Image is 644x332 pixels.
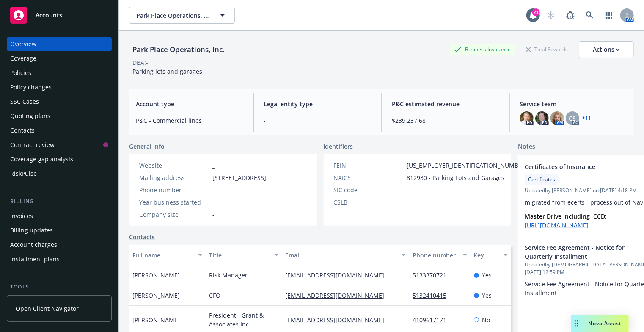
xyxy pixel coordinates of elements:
[132,58,148,67] div: DBA: -
[206,245,282,265] button: Title
[7,238,112,252] a: Account charges
[285,271,391,279] a: [EMAIL_ADDRESS][DOMAIN_NAME]
[10,252,60,266] div: Installment plans
[7,224,112,237] a: Billing updates
[7,138,112,152] a: Contract review
[520,100,627,108] span: Service team
[36,12,62,19] span: Accounts
[482,315,490,324] span: No
[407,173,505,182] span: 812930 - Parking Lots and Garages
[474,251,498,260] div: Key contact
[132,291,180,300] span: [PERSON_NAME]
[409,245,470,265] button: Phone number
[7,283,112,291] div: Tools
[285,251,396,260] div: Email
[264,100,372,108] span: Legal entity type
[334,185,404,194] div: SIC code
[407,161,528,170] span: [US_EMPLOYER_IDENTIFICATION_NUMBER]
[10,138,55,152] div: Contract review
[10,209,33,223] div: Invoices
[571,315,582,332] div: Drag to move
[212,185,215,194] span: -
[7,197,112,206] div: Billing
[7,66,112,80] a: Policies
[285,316,391,324] a: [EMAIL_ADDRESS][DOMAIN_NAME]
[132,315,180,324] span: [PERSON_NAME]
[392,116,499,125] span: $239,237.68
[528,176,555,183] span: Certificates
[212,198,215,207] span: -
[520,111,534,125] img: photo
[10,109,50,123] div: Quoting plans
[589,320,622,327] span: Nova Assist
[282,245,409,265] button: Email
[518,142,535,152] span: Notes
[139,210,209,219] div: Company size
[132,67,202,75] span: Parking lots and garages
[136,116,243,125] span: P&C - Commercial lines
[7,80,112,94] a: Policy changes
[579,41,634,58] button: Actions
[601,7,618,24] a: Switch app
[413,316,453,324] a: 4109617171
[10,52,36,65] div: Coverage
[129,232,155,241] a: Contacts
[569,114,576,123] span: CS
[593,41,620,58] div: Actions
[7,95,112,108] a: SSC Cases
[136,100,243,108] span: Account type
[392,100,499,108] span: P&C estimated revenue
[10,167,37,180] div: RiskPulse
[542,7,559,24] a: Start snowing
[532,7,540,15] div: 21
[471,245,511,265] button: Key contact
[324,142,353,151] span: Identifiers
[522,44,572,55] div: Total Rewards
[132,251,193,260] div: Full name
[334,198,404,207] div: CSLB
[413,291,453,299] a: 5132410415
[7,124,112,137] a: Contacts
[583,116,592,121] a: +11
[10,152,73,166] div: Coverage gap analysis
[212,210,215,219] span: -
[16,304,79,313] span: Open Client Navigator
[482,271,492,279] span: Yes
[581,7,598,24] a: Search
[571,315,629,332] button: Nova Assist
[7,252,112,266] a: Installment plans
[535,111,549,125] img: photo
[212,161,215,169] a: -
[482,291,492,300] span: Yes
[407,185,409,194] span: -
[209,251,270,260] div: Title
[10,95,39,108] div: SSC Cases
[129,7,235,24] button: Park Place Operations, Inc.
[10,238,57,252] div: Account charges
[7,3,112,27] a: Accounts
[209,311,279,329] span: President - Grant & Associates Inc
[407,198,409,207] span: -
[10,37,36,51] div: Overview
[7,109,112,123] a: Quoting plans
[209,291,220,300] span: CFO
[139,198,209,207] div: Year business started
[10,224,53,237] div: Billing updates
[209,271,248,279] span: Risk Manager
[132,271,180,279] span: [PERSON_NAME]
[139,185,209,194] div: Phone number
[413,271,453,279] a: 5133370721
[10,124,35,137] div: Contacts
[562,7,579,24] a: Report a Bug
[129,245,206,265] button: Full name
[139,173,209,182] div: Mailing address
[525,221,589,229] a: [URL][DOMAIN_NAME]
[139,161,209,170] div: Website
[212,173,266,182] span: [STREET_ADDRESS]
[129,44,228,55] div: Park Place Operations, Inc.
[10,66,31,80] div: Policies
[550,111,564,125] img: photo
[129,142,165,151] span: General info
[525,212,607,220] strong: Master Drive including CCD:
[450,44,515,55] div: Business Insurance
